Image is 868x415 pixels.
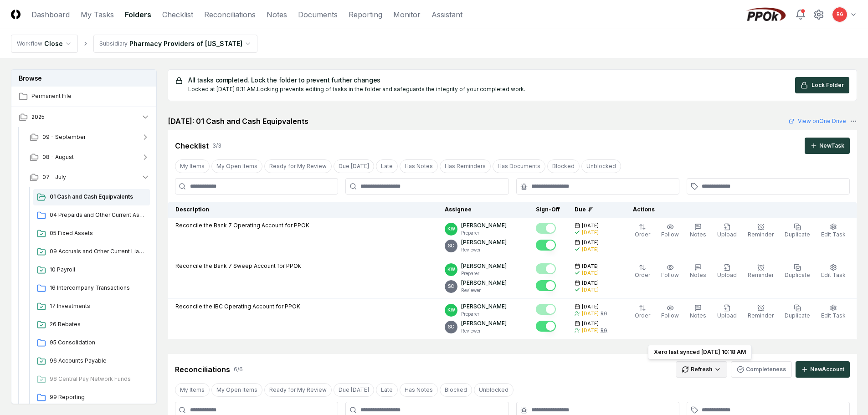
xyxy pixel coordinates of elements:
[582,303,599,310] span: [DATE]
[22,187,157,410] div: 07 - July
[582,280,599,287] span: [DATE]
[783,262,812,281] button: Duplicate
[400,159,438,173] button: Has Notes
[33,353,150,369] a: 96 Accounts Payable
[22,127,157,147] button: 09 - September
[50,229,146,237] span: 05 Fixed Assets
[448,242,454,249] span: SC
[715,221,739,241] button: Upload
[33,298,150,315] a: 17 Investments
[175,221,309,230] p: Reconcile the Bank 7 Operating Account for PPOK
[334,383,374,397] button: Due Today
[50,247,146,256] span: 09 Accruals and Other Current Liabilities
[447,307,455,313] span: KW
[188,77,525,83] h5: All tasks completed. Lock the folder to prevent further changes
[659,221,681,241] button: Follow
[11,35,257,53] nav: breadcrumb
[819,302,847,322] button: Edit Task
[717,272,737,278] span: Upload
[175,364,230,375] div: Reconciliations
[688,302,708,322] button: Notes
[582,270,599,277] div: [DATE]
[31,9,70,20] a: Dashboard
[659,262,681,281] button: Follow
[810,365,844,374] div: New Account
[715,302,739,322] button: Upload
[783,221,812,241] button: Duplicate
[349,9,382,20] a: Reporting
[33,244,150,260] a: 09 Accruals and Other Current Liabilities
[264,383,332,397] button: Ready for My Review
[635,272,650,278] span: Order
[212,142,221,150] div: 3 / 3
[821,272,846,278] span: Edit Task
[461,246,507,253] p: Reviewer
[626,205,850,214] div: Actions
[461,230,507,236] p: Preparer
[582,327,599,334] div: [DATE]
[746,221,776,241] button: Reminder
[162,9,193,20] a: Checklist
[376,383,398,397] button: Late
[50,266,146,274] span: 10 Payroll
[690,231,706,238] span: Notes
[267,9,287,20] a: Notes
[50,357,146,365] span: 96 Accounts Payable
[661,272,679,278] span: Follow
[821,231,846,238] span: Edit Task
[447,225,455,232] span: KW
[33,225,150,242] a: 05 Fixed Assets
[50,211,146,219] span: 04 Prepaids and Other Current Assets
[50,375,146,383] span: 98 Central Pay Network Funds
[633,221,652,241] button: Order
[795,77,849,93] button: Lock Folder
[448,323,454,330] span: SC
[33,371,150,388] a: 98 Central Pay Network Funds
[783,302,812,322] button: Duplicate
[659,302,681,322] button: Follow
[33,280,150,297] a: 16 Intercompany Transactions
[582,246,599,253] div: [DATE]
[440,159,491,173] button: Has Reminders
[536,223,556,234] button: Mark complete
[461,270,507,277] p: Preparer
[461,311,507,318] p: Preparer
[447,266,455,273] span: KW
[50,320,146,328] span: 26 Rebates
[298,9,338,20] a: Documents
[536,240,556,251] button: Mark complete
[688,221,708,241] button: Notes
[717,231,737,238] span: Upload
[547,159,580,173] button: Blocked
[661,231,679,238] span: Follow
[11,87,157,107] a: Permanent File
[582,263,599,270] span: [DATE]
[536,280,556,291] button: Mark complete
[81,9,114,20] a: My Tasks
[819,221,847,241] button: Edit Task
[690,312,706,319] span: Notes
[536,263,556,274] button: Mark complete
[582,287,599,293] div: [DATE]
[837,11,843,18] span: RG
[168,116,308,127] h2: [DATE]: 01 Cash and Cash Equipvalents
[529,202,567,218] th: Sign-Off
[50,338,146,347] span: 95 Consolidation
[461,319,507,328] p: [PERSON_NAME]
[50,302,146,310] span: 17 Investments
[175,140,209,151] div: Checklist
[575,205,611,214] div: Due
[42,153,74,161] span: 08 - August
[11,10,21,19] img: Logo
[661,312,679,319] span: Follow
[796,361,850,378] button: NewAccount
[211,383,262,397] button: My Open Items
[676,361,727,378] button: Refresh
[582,310,599,317] div: [DATE]
[440,383,472,397] button: Blocked
[33,207,150,224] a: 04 Prepaids and Other Current Assets
[805,138,850,154] button: NewTask
[175,159,210,173] button: My Items
[50,284,146,292] span: 16 Intercompany Transactions
[785,231,810,238] span: Duplicate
